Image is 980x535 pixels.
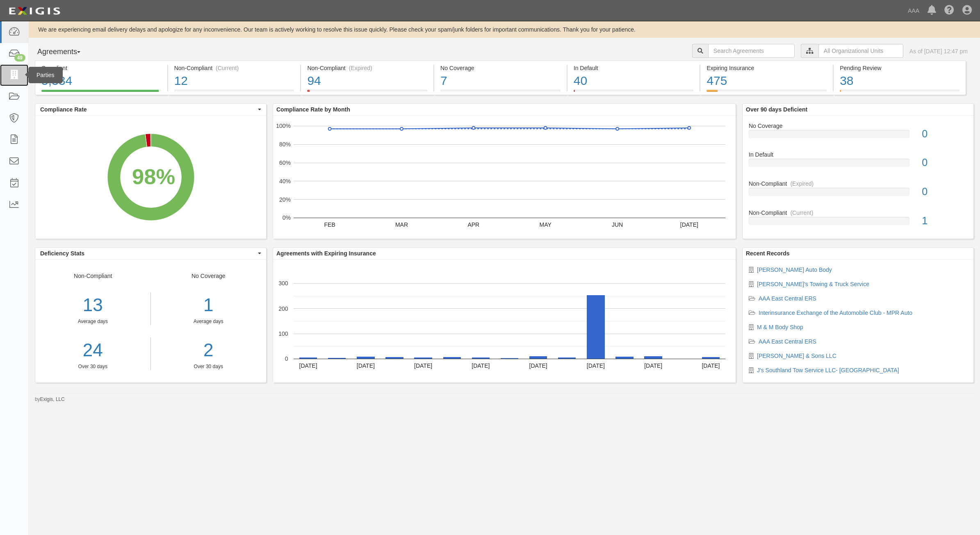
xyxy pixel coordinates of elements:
div: Parties [28,67,63,83]
a: In Default0 [749,150,967,180]
a: Non-Compliant(Expired)0 [749,180,967,209]
small: by [35,396,65,403]
text: 40% [279,178,291,184]
div: No Coverage [151,272,267,370]
a: Non-Compliant(Current)1 [749,209,967,232]
div: Non-Compliant [743,180,973,188]
text: [DATE] [587,362,605,369]
text: [DATE] [472,362,490,369]
div: As of [DATE] 12:47 pm [909,47,968,55]
text: MAR [395,221,408,228]
a: AAA [904,2,923,19]
div: Non-Compliant (Current) [174,64,294,72]
b: Over 90 days Deficient [746,106,807,113]
b: Compliance Rate by Month [276,106,350,113]
div: 49 [14,54,25,61]
img: logo-5460c22ac91f19d4615b14bd174203de0afe785f0fc80cf4dbbc73dc1793850b.png [6,4,63,18]
text: 100 [278,330,288,337]
text: JUN [612,221,623,228]
text: 80% [279,141,291,148]
a: Pending Review38 [834,90,966,96]
a: Compliant5,334 [35,90,167,96]
a: Non-Compliant(Current)12 [168,90,301,96]
a: No Coverage7 [434,90,567,96]
text: FEB [324,221,335,228]
span: Compliance Rate [40,105,256,114]
text: 300 [278,280,288,287]
a: Exigis, LLC [40,396,65,402]
a: Non-Compliant(Expired)94 [301,90,433,96]
div: 1 [916,214,973,228]
i: Help Center - Complianz [944,6,954,16]
text: 60% [279,159,291,166]
button: Deficiency Stats [35,248,266,259]
div: 7 [440,72,561,90]
svg: A chart. [273,260,736,382]
a: AAA East Central ERS [759,338,816,345]
div: Non-Compliant (Expired) [307,64,427,72]
div: Compliant [41,64,161,72]
div: 0 [916,127,973,141]
div: Non-Compliant [35,272,151,370]
text: 200 [278,305,288,312]
b: Agreements with Expiring Insurance [276,250,376,257]
div: 40 [574,72,694,90]
div: In Default [743,150,973,159]
div: 5,334 [41,72,161,90]
input: Search Agreements [708,44,795,58]
div: Average days [35,318,150,325]
a: [PERSON_NAME]'s Towing & Truck Service [757,281,869,287]
b: Recent Records [746,250,790,257]
div: 475 [707,72,827,90]
div: No Coverage [440,64,561,72]
div: 13 [35,292,150,318]
div: Average days [157,318,260,325]
div: Over 30 days [35,363,150,370]
a: In Default40 [567,90,700,96]
button: Compliance Rate [35,104,266,115]
svg: A chart. [35,116,266,239]
a: No Coverage0 [749,122,967,151]
div: Expiring Insurance [707,64,827,72]
div: (Expired) [790,180,814,188]
text: [DATE] [680,221,698,228]
text: [DATE] [299,362,317,369]
div: (Current) [216,64,239,72]
div: In Default [574,64,694,72]
span: Deficiency Stats [40,249,256,257]
svg: A chart. [273,116,736,239]
div: We are experiencing email delivery delays and apologize for any inconvenience. Our team is active... [29,25,980,34]
text: 0% [283,214,291,221]
a: Interinsurance Exchange of the Automobile Club - MPR Auto [759,310,912,316]
div: Over 30 days [157,363,260,370]
input: All Organizational Units [818,44,903,58]
div: No Coverage [743,122,973,130]
button: Agreements [35,44,96,60]
div: Non-Compliant [743,209,973,217]
text: [DATE] [357,362,375,369]
div: Pending Review [840,64,959,72]
text: [DATE] [414,362,432,369]
a: AAA East Central ERS [759,295,816,302]
text: MAY [540,221,552,228]
text: [DATE] [702,362,720,369]
div: 38 [840,72,959,90]
a: [PERSON_NAME] Auto Body [757,266,832,273]
a: M & M Body Shop [757,324,803,330]
a: 24 [35,337,150,363]
div: 98% [132,161,175,192]
text: APR [467,221,479,228]
div: (Expired) [349,64,372,72]
a: 2 [157,337,260,363]
text: [DATE] [529,362,547,369]
text: 100% [276,123,291,129]
text: 20% [279,196,291,203]
a: Expiring Insurance475 [700,90,833,96]
a: J's Southland Tow Service LLC- [GEOGRAPHIC_DATA] [757,367,899,373]
div: (Current) [790,209,813,217]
